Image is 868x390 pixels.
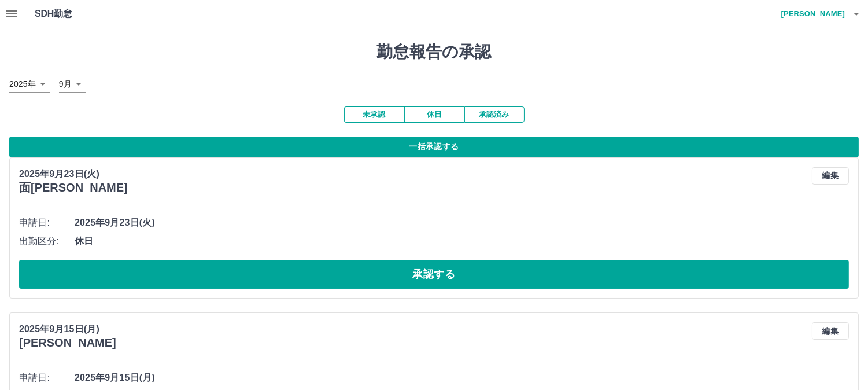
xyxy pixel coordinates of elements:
[19,371,75,385] span: 申請日:
[344,106,404,123] button: 未承認
[9,42,859,62] h1: 勤怠報告の承認
[19,336,116,349] h3: [PERSON_NAME]
[19,167,128,181] p: 2025年9月23日(火)
[19,181,128,194] h3: 面[PERSON_NAME]
[19,234,75,248] span: 出勤区分:
[19,322,116,336] p: 2025年9月15日(月)
[9,137,859,157] button: 一括承認する
[812,167,849,185] button: 編集
[812,322,849,340] button: 編集
[464,106,525,123] button: 承認済み
[75,234,849,248] span: 休日
[19,260,849,289] button: 承認する
[404,106,464,123] button: 休日
[19,216,75,230] span: 申請日:
[59,76,86,93] div: 9月
[9,76,50,93] div: 2025年
[75,216,849,230] span: 2025年9月23日(火)
[75,371,849,385] span: 2025年9月15日(月)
